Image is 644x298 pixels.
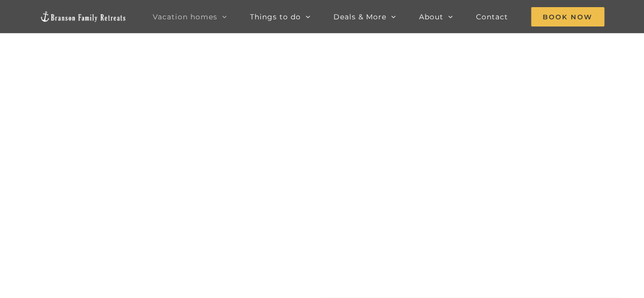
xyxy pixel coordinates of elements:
[119,147,525,168] h1: [GEOGRAPHIC_DATA], [GEOGRAPHIC_DATA], [US_STATE]
[245,175,398,242] iframe: Branson Family Retreats - Opens on Book page - Availability/Property Search Widget
[250,13,301,20] span: Things to do
[153,13,217,20] span: Vacation homes
[419,13,443,20] span: About
[531,7,604,26] span: Book Now
[333,13,386,20] span: Deals & More
[476,13,508,20] span: Contact
[40,11,126,22] img: Branson Family Retreats Logo
[133,111,511,146] b: Find that Vacation Feeling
